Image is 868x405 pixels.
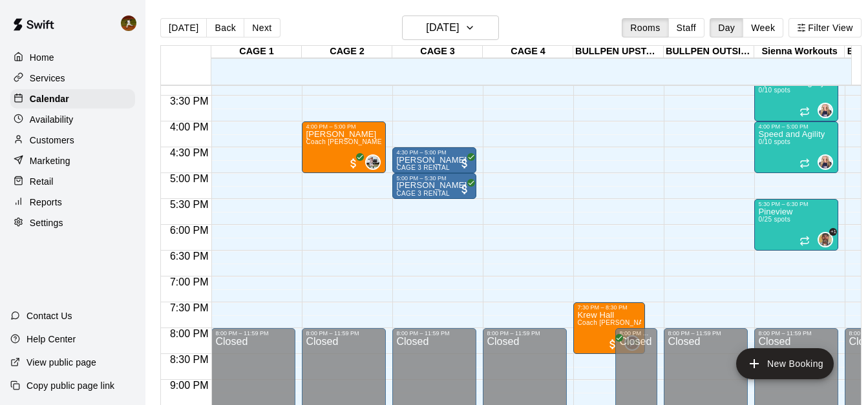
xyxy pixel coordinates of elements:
div: 8:00 PM – 11:59 PM [619,330,653,337]
p: Services [30,72,65,85]
div: CAGE 4 [483,46,573,58]
div: 4:30 PM – 5:00 PM: Colton Yack [392,147,476,173]
div: 5:00 PM – 5:30 PM: Colton Yack [392,173,476,199]
span: Clint Cottam & 1 other [823,232,833,247]
span: Recurring event [799,107,810,117]
img: Cody Hansen [121,16,136,31]
div: 5:30 PM – 6:30 PM [758,201,834,207]
span: All customers have paid [347,157,360,170]
div: Availability [10,110,135,129]
div: 8:00 PM – 11:59 PM [668,330,744,337]
a: Retail [10,172,135,191]
span: 5:30 PM [167,199,212,210]
span: 5:00 PM [167,173,212,184]
div: Sienna Workouts [754,46,845,58]
span: Recurring event [799,158,810,169]
div: Sienna Gargano [818,103,833,118]
div: 8:00 PM – 11:59 PM [215,330,291,337]
div: CAGE 1 [211,46,302,58]
p: Customers [30,134,74,147]
div: 4:30 PM – 5:00 PM [396,149,472,156]
button: add [736,348,834,379]
span: Sienna Gargano [823,154,833,170]
a: Home [10,48,135,67]
span: 4:30 PM [167,147,212,158]
span: Recurring event [799,236,810,246]
button: [DATE] [160,18,207,37]
a: Calendar [10,89,135,109]
div: Matt Hill [365,154,381,170]
span: Coach [PERSON_NAME] Pitching One on One [577,319,721,326]
div: 8:00 PM – 11:59 PM [487,330,563,337]
button: Week [743,18,783,37]
img: Clint Cottam [819,233,832,246]
span: Sienna Gargano [823,103,833,118]
span: 9:00 PM [167,380,212,391]
div: 4:00 PM – 5:00 PM [306,123,382,130]
span: All customers have paid [458,183,471,196]
span: 0/25 spots filled [758,216,790,223]
span: 8:30 PM [167,354,212,365]
div: CAGE 2 [302,46,392,58]
img: Matt Hill [366,156,379,169]
button: Staff [668,18,705,37]
h6: [DATE] [426,19,459,37]
p: Home [30,51,54,64]
a: Customers [10,130,135,150]
span: 6:30 PM [167,251,212,262]
div: Sienna Gargano [818,154,833,170]
div: 5:00 PM – 5:30 PM [396,175,472,182]
div: Clint Cottam [818,232,833,247]
button: [DATE] [402,16,499,40]
p: Contact Us [26,309,72,322]
div: Cody Hansen [118,10,145,36]
img: Sienna Gargano [819,156,832,169]
span: 0/10 spots filled [758,138,790,145]
button: Day [710,18,743,37]
p: Calendar [30,92,69,105]
div: 4:00 PM – 5:00 PM: Speed and Agility [754,121,838,173]
p: Help Center [26,333,76,346]
div: BULLPEN OUTSIDE [664,46,754,58]
span: 4:00 PM [167,121,212,132]
span: +1 [829,228,837,236]
a: Settings [10,213,135,233]
div: CAGE 3 [392,46,483,58]
button: Rooms [622,18,668,37]
div: 4:00 PM – 5:00 PM [758,123,834,130]
span: Matt Hill [370,154,381,170]
button: Filter View [789,18,861,37]
span: Coach [PERSON_NAME] One on One [306,138,423,145]
div: 7:30 PM – 8:30 PM [577,304,641,311]
div: 3:00 PM – 4:00 PM: Speed and Agility [754,70,838,121]
span: CAGE 3 RENTAL [396,164,450,171]
p: Settings [30,216,63,229]
span: All customers have paid [606,338,619,351]
span: 0/10 spots filled [758,87,790,94]
div: BULLPEN UPSTAIRS [573,46,664,58]
p: Marketing [30,154,70,167]
button: Back [206,18,244,37]
a: Reports [10,192,135,212]
button: Next [244,18,280,37]
div: 5:30 PM – 6:30 PM: Pineview [754,199,838,251]
a: Marketing [10,151,135,171]
div: 8:00 PM – 11:59 PM [306,330,382,337]
img: Sienna Gargano [819,104,832,117]
span: 3:30 PM [167,96,212,107]
span: CAGE 3 RENTAL [396,190,450,197]
span: 7:00 PM [167,276,212,287]
span: All customers have paid [458,157,471,170]
span: 6:00 PM [167,225,212,236]
span: 7:30 PM [167,302,212,313]
p: View public page [26,356,96,369]
div: 7:30 PM – 8:30 PM: Coach Hansen Pitching One on One [573,302,645,354]
div: Services [10,68,135,88]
